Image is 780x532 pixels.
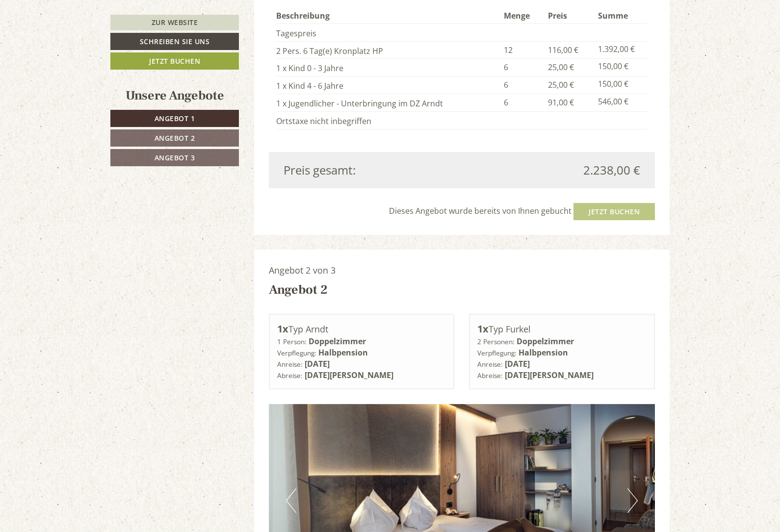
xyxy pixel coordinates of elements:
[505,358,530,369] b: [DATE]
[500,94,544,112] td: 6
[500,41,544,59] td: 12
[477,322,647,336] div: Typ Furkel
[277,322,446,336] div: Typ Arndt
[544,8,594,24] th: Preis
[594,59,648,76] td: 150,00 €
[318,347,368,358] b: Halbpension
[110,33,239,50] a: Schreiben Sie uns
[548,45,578,55] span: 116,00 €
[519,347,568,358] b: Halbpension
[269,281,328,299] div: Angebot 2
[276,76,500,94] td: 1 x Kind 4 - 6 Jahre
[276,94,500,112] td: 1 x Jugendlicher - Unterbringung im DZ Arndt
[276,162,462,178] div: Preis gesamt:
[286,488,296,513] button: Previous
[276,8,500,24] th: Beschreibung
[276,111,500,129] td: Ortstaxe nicht inbegriffen
[594,8,648,24] th: Summe
[110,15,239,30] a: Zur Website
[277,337,307,346] small: 1 Person:
[583,162,640,178] span: 2.238,00 €
[477,348,517,357] small: Verpflegung:
[548,79,574,90] span: 25,00 €
[110,87,239,105] div: Unsere Angebote
[277,371,303,380] small: Abreise:
[594,76,648,94] td: 150,00 €
[276,24,500,41] td: Tagespreis
[276,41,500,59] td: 2 Pers. 6 Tag(e) Kronplatz HP
[389,205,572,216] span: Dieses Angebot wurde bereits von Ihnen gebucht
[155,153,195,162] span: Angebot 3
[305,358,330,369] b: [DATE]
[505,370,594,380] b: [DATE][PERSON_NAME]
[477,371,503,380] small: Abreise:
[110,52,239,70] a: Jetzt buchen
[277,359,303,369] small: Anreise:
[309,336,366,347] b: Doppelzimmer
[500,8,544,24] th: Menge
[305,370,393,380] b: [DATE][PERSON_NAME]
[477,322,489,335] b: 1x
[548,62,574,73] span: 25,00 €
[594,41,648,59] td: 1.392,00 €
[277,348,316,357] small: Verpflegung:
[477,359,503,369] small: Anreise:
[477,337,515,346] small: 2 Personen:
[548,97,574,108] span: 91,00 €
[627,488,638,513] button: Next
[277,322,288,335] b: 1x
[276,59,500,76] td: 1 x Kind 0 - 3 Jahre
[155,133,195,143] span: Angebot 2
[594,94,648,112] td: 546,00 €
[269,264,336,276] span: Angebot 2 von 3
[155,114,195,123] span: Angebot 1
[500,59,544,76] td: 6
[500,76,544,94] td: 6
[517,336,574,347] b: Doppelzimmer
